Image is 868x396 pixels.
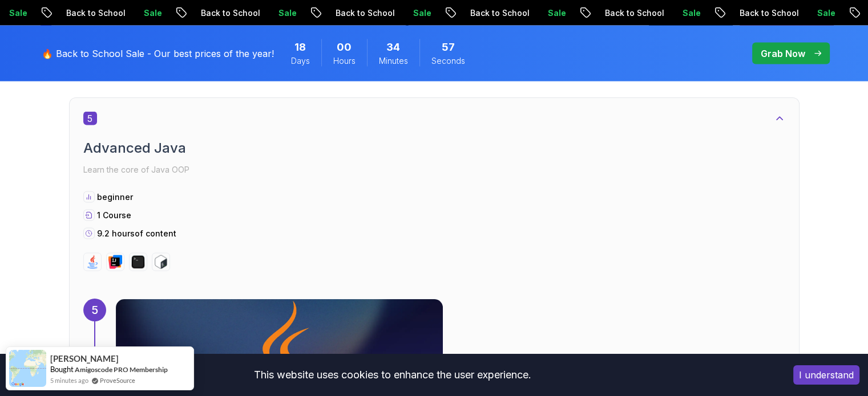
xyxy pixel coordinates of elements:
[97,228,176,239] p: 9.2 hours of content
[269,7,305,19] p: Sale
[97,210,131,220] span: 1 Course
[431,55,465,67] span: Seconds
[50,375,88,385] span: 5 minutes ago
[730,7,808,19] p: Back to School
[379,55,408,67] span: Minutes
[9,362,776,387] div: This website uses cookies to enhance the user experience.
[154,255,168,269] img: bash logo
[808,7,844,19] p: Sale
[291,55,310,67] span: Days
[461,7,538,19] p: Back to School
[86,255,99,269] img: java logo
[50,354,119,364] span: [PERSON_NAME]
[191,7,269,19] p: Back to School
[97,191,133,203] p: beginner
[595,7,673,19] p: Back to School
[403,7,440,19] p: Sale
[673,7,709,19] p: Sale
[100,375,135,385] a: ProveSource
[538,7,575,19] p: Sale
[134,7,171,19] p: Sale
[131,255,145,269] img: terminal logo
[337,39,352,55] span: 0 Hours
[42,47,274,60] p: 🔥 Back to School Sale - Our best prices of the year!
[333,55,356,67] span: Hours
[793,365,859,385] button: Accept cookies
[9,350,46,387] img: provesource social proof notification image
[83,299,106,321] div: 5
[294,39,306,55] span: 18 Days
[761,47,805,60] p: Grab Now
[83,139,785,157] h2: Advanced Java
[50,365,74,374] span: Bought
[108,255,122,269] img: intellij logo
[442,39,455,55] span: 57 Seconds
[75,365,168,374] a: Amigoscode PRO Membership
[83,162,785,178] p: Learn the core of Java OOP
[386,39,400,55] span: 34 Minutes
[83,112,97,125] span: 5
[326,7,403,19] p: Back to School
[56,7,134,19] p: Back to School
